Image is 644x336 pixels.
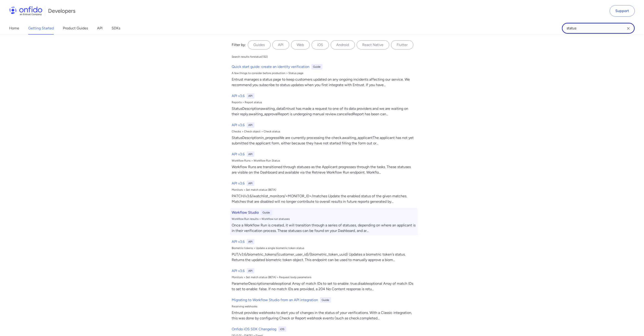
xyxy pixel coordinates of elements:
h6: API v3.6 [232,151,245,157]
div: Once a Workflow Run is created, it will transition through a series of statuses, depending on whe... [232,223,416,233]
div: Receiving webhooks [232,305,416,308]
div: Workflow Run results > Workflow run statuses [232,217,416,221]
h6: API v3.6 [232,93,245,99]
a: API v3.6APIMonitors > Set match status (BETA) > Request body parametersParameterDescriptionenable... [230,266,418,294]
h6: Quick start guide: create an identity verification [232,64,310,69]
label: API [272,40,289,49]
a: Support [610,5,635,17]
a: Home [9,22,19,35]
h1: Developers [48,7,75,15]
label: React Native [357,40,389,49]
div: Guide [320,297,331,303]
div: Search results for status ( 132 ) [232,55,268,59]
div: API [247,151,254,157]
h6: API v3.6 [232,239,245,244]
h6: Workflow Studio [232,210,259,215]
img: Onfido Logo [9,6,42,15]
div: Workflow Runs > Workflow Run Status [232,159,416,162]
div: iOS [278,326,286,332]
a: Quick start guide: create an identity verificationGuideA few things to consider before production... [230,62,418,90]
div: Monitors > Set match status (BETA) [232,188,416,192]
a: SDKs [112,22,120,35]
input: Onfido search input field [562,23,635,34]
div: PATCH/v3.6/watchlist_monitors/<MONITOR_ID>/matches Update the enabled status of the given matches... [232,193,416,204]
h6: Migrating to Workflow Studio from an API integration [232,297,318,303]
div: PUT/v3.6/biometric_tokens/{customer_user_id}/{biometric_token_uuid} Updates a biometric token's s... [232,252,416,263]
label: iOS [312,40,329,49]
div: Biometric tokens > Update a single biometric token status [232,246,416,250]
div: ParameterDescriptionenableoptional Array of match IDs to set to enable: true.disableoptional Arra... [232,281,416,292]
a: Getting Started [28,22,54,35]
label: Web [291,40,310,49]
div: Entrust manages a status page to keep customers updated on any ongoing incidents affecting our se... [232,77,416,88]
h6: API v3.6 [232,181,245,186]
a: API v3.6APIMonitors > Set match status (BETA)PATCH/v3.6/watchlist_monitors/<MONITOR_ID>/matches U... [230,179,418,206]
h6: Onfido iOS SDK Changelog [232,326,277,332]
div: Guide [311,64,323,69]
a: Product Guides [63,22,88,35]
a: API v3.6APIReports > Report statusStatusDescriptionawaiting_dataEntrust has made a request to one... [230,91,418,119]
div: API [247,93,254,99]
div: StatusDescriptionawaiting_dataEntrust has made a request to one of its data providers and we are ... [232,106,416,117]
h6: API v3.6 [232,268,245,274]
div: Reports > Report status [232,100,416,104]
label: Android [331,40,355,49]
h6: API v3.6 [232,122,245,128]
label: Guides [248,40,271,49]
a: API v3.6APIChecks > Check object > Check statusStatusDescriptionin_progressWe are currently proce... [230,121,418,148]
a: API v3.6APIWorkflow Runs > Workflow Run StatusWorkflow Runs are transitioned through statuses as ... [230,150,418,177]
div: API [247,122,254,128]
div: Filter by: [232,42,246,48]
div: API [247,181,254,186]
div: Checks > Check object > Check status [232,130,416,133]
a: API v3.6APIBiometric tokens > Update a single biometric token statusPUT/v3.6/biometric_tokens/{cu... [230,237,418,264]
div: Monitors > Set match status (BETA) > Request body parameters [232,275,416,279]
div: Workflow Runs are transitioned through statuses as the Applicant progresses through the tasks. Th... [232,164,416,175]
label: Flutter [391,40,413,49]
a: Migrating to Workflow Studio from an API integrationGuideReceiving webhooksEntrust provides webho... [230,295,418,323]
svg: Clear search field button [626,26,631,31]
div: API [247,268,254,274]
div: Guide [261,210,272,215]
div: API [247,239,254,244]
div: StatusDescriptionin_progressWe are currently processing the check.awaiting_applicantThe applicant... [232,135,416,146]
a: API [97,22,103,35]
div: Entrust provides webhooks to alert you of changes in the status of your verifications. With a Cla... [232,310,416,321]
div: A few things to consider before production > Status page [232,71,416,75]
a: Workflow StudioGuideWorkflow Run results > Workflow run statusesOnce a Workflow Run is created, i... [230,208,418,235]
